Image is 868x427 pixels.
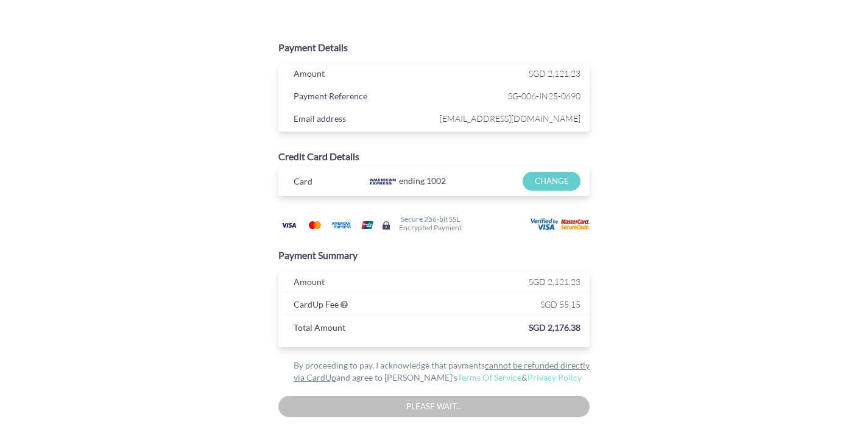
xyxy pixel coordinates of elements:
[278,249,590,263] div: Payment Summary
[523,172,580,191] input: CHANGE
[303,217,327,233] img: Mastercard
[284,274,437,292] div: Amount
[457,372,521,383] a: Terms Of Service
[284,320,386,338] div: Total Amount
[531,218,591,231] img: User card
[284,88,437,107] div: Payment Reference
[528,372,582,383] a: Privacy Policy
[437,88,580,104] span: SG-006-IN25-0690
[284,111,437,129] div: Email address
[381,221,391,230] img: Secure lock
[284,174,361,192] div: Card
[278,396,590,417] input: Please wait...
[399,172,425,190] span: ending
[437,297,590,315] div: SGD 55.15
[284,66,437,84] div: Amount
[529,68,580,79] span: SGD 2,121.23
[277,217,301,233] img: Visa
[278,150,590,164] div: Credit Card Details
[329,217,353,233] img: American Express
[529,277,580,287] span: SGD 2,121.23
[355,217,379,233] img: Union Pay
[386,320,590,338] div: SGD 2,176.38
[399,215,462,231] h6: Secure 256-bit SSL Encrypted Payment
[437,111,580,126] span: [EMAIL_ADDRESS][DOMAIN_NAME]
[278,359,590,384] div: By proceeding to pay, I acknowledge that payments and agree to [PERSON_NAME]’s &
[284,297,437,315] div: CardUp Fee
[278,41,590,55] div: Payment Details
[426,175,446,186] span: 1002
